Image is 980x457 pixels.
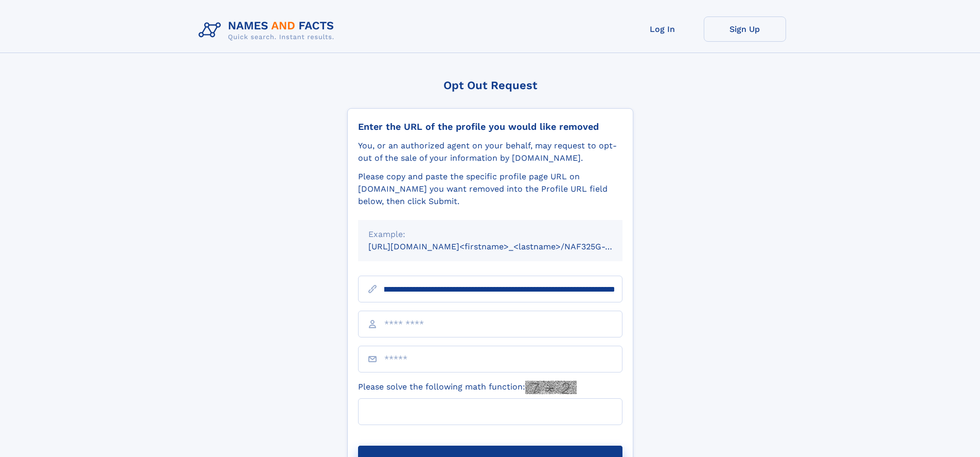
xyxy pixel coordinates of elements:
[194,16,343,44] img: Logo Names and Facts
[368,242,642,251] small: [URL][DOMAIN_NAME]<firstname>_<lastname>/NAF325G-xxxxxxxx
[358,381,577,394] label: Please solve the following math function:
[621,16,704,42] a: Log In
[347,79,633,92] div: Opt Out Request
[368,228,612,241] div: Example:
[358,121,622,132] div: Enter the URL of the profile you would like removed
[704,16,786,42] a: Sign Up
[358,140,622,164] div: You, or an authorized agent on your behalf, may request to opt-out of the sale of your informatio...
[358,171,622,208] div: Please copy and paste the specific profile page URL on [DOMAIN_NAME] you want removed into the Pr...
